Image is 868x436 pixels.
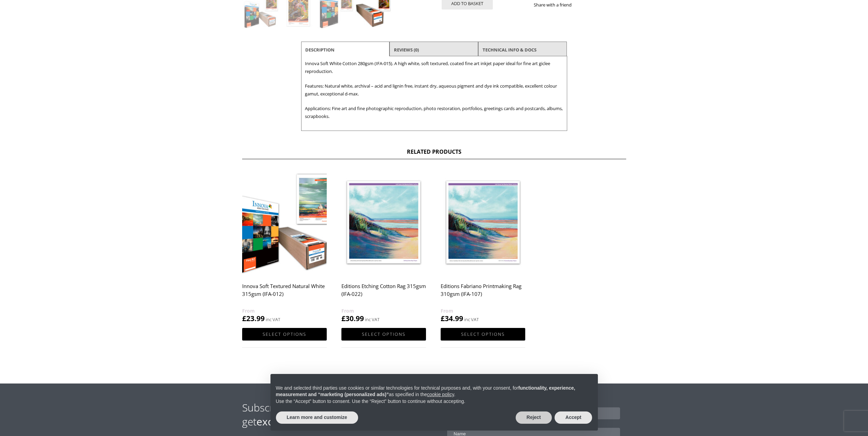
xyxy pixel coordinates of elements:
[305,82,563,98] p: Features: Natural white, archival – acid and lignin free, instant dry, aqueous pigment and dye in...
[341,280,426,307] h2: Editions Etching Cotton Rag 315gsm (IFA-022)
[427,392,454,397] a: cookie policy
[596,2,602,7] img: email sharing button
[441,314,445,323] span: £
[555,411,592,424] button: Accept
[305,60,563,75] p: Innova Soft White Cotton 280gsm (IFA-015). A high white, soft textured, coated fine art inkjet pa...
[516,411,552,424] button: Reject
[341,169,426,324] a: Editions Etching Cotton Rag 315gsm (IFA-022) £30.99
[483,44,536,56] a: TECHNICAL INFO & DOCS
[242,401,434,429] h2: Subscribe to our newsletter to get
[588,2,593,7] img: twitter sharing button
[534,1,580,9] p: Share with a friend
[256,415,330,429] strong: exclusive offers
[242,169,327,275] img: Innova Soft Textured Natural White 315gsm (IFA-012)
[276,398,592,405] p: Use the “Accept” button to consent. Use the “Reject” button to continue without accepting.
[242,280,327,307] h2: Innova Soft Textured Natural White 315gsm (IFA-012)
[341,314,364,323] bdi: 30.99
[305,44,335,56] a: Description
[276,385,592,398] p: We and selected third parties use cookies or similar technologies for technical purposes and, wit...
[341,169,426,275] img: Editions Etching Cotton Rag 315gsm (IFA-022)
[394,44,419,56] a: Reviews (0)
[341,314,345,323] span: £
[441,314,463,323] bdi: 34.99
[242,314,265,323] bdi: 23.99
[441,280,525,307] h2: Editions Fabriano Printmaking Rag 310gsm (IFA-107)
[276,411,358,424] button: Learn more and customize
[341,328,426,341] a: Select options for “Editions Etching Cotton Rag 315gsm (IFA-022)”
[242,328,327,341] a: Select options for “Innova Soft Textured Natural White 315gsm (IFA-012)”
[242,148,626,159] h2: Related products
[242,169,327,324] a: Innova Soft Textured Natural White 315gsm (IFA-012) £23.99
[441,169,525,324] a: Editions Fabriano Printmaking Rag 310gsm (IFA-107) £34.99
[441,328,525,341] a: Select options for “Editions Fabriano Printmaking Rag 310gsm (IFA-107)”
[441,169,525,275] img: Editions Fabriano Printmaking Rag 310gsm (IFA-107)
[305,105,563,120] p: Applications: Fine art and fine photographic reproduction, photo restoration, portfolios, greetin...
[580,2,585,7] img: facebook sharing button
[242,314,246,323] span: £
[276,385,575,397] strong: functionality, experience, measurement and “marketing (personalized ads)”
[265,369,603,436] div: Notice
